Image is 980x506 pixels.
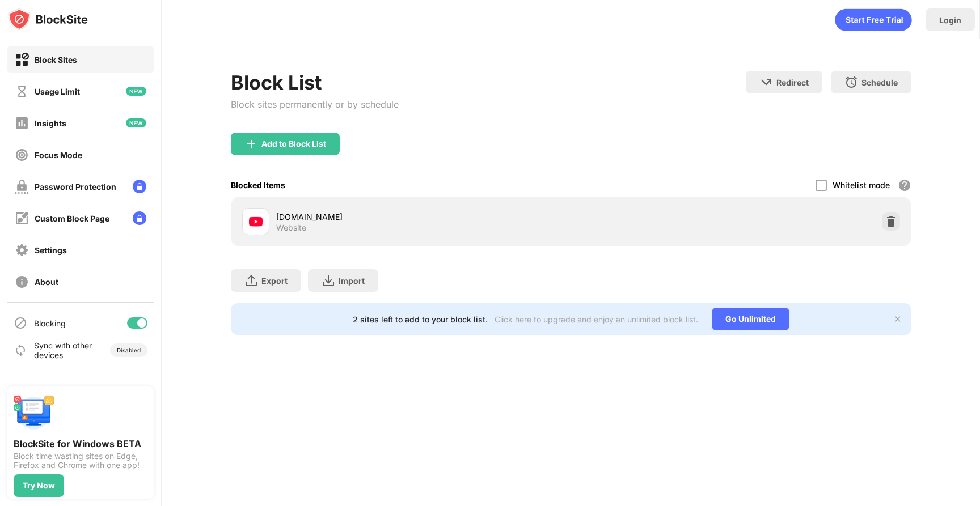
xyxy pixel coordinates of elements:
[14,393,54,433] img: push-desktop.svg
[14,316,27,330] img: blocking-icon.svg
[495,314,698,324] div: Click here to upgrade and enjoy an unlimited block list.
[939,15,961,25] div: Login
[35,118,66,128] div: Insights
[261,276,288,286] div: Export
[14,438,147,449] div: BlockSite for Windows BETA
[276,223,306,233] div: Website
[35,214,109,223] div: Custom Block Page
[15,148,29,162] img: focus-off.svg
[231,180,285,190] div: Blocked Items
[861,78,898,87] div: Schedule
[833,180,890,190] div: Whitelist mode
[231,71,399,94] div: Block List
[126,87,146,96] img: new-icon.svg
[231,99,399,110] div: Block sites permanently or by schedule
[339,276,365,286] div: Import
[276,211,571,223] div: [DOMAIN_NAME]
[15,275,29,289] img: about-off.svg
[15,116,29,130] img: insights-off.svg
[15,211,29,226] img: customize-block-page-off.svg
[712,308,789,330] div: Go Unlimited
[14,452,147,470] div: Block time wasting sites on Edge, Firefox and Chrome with one app!
[835,8,912,31] div: animation
[893,314,902,324] img: x-button.svg
[34,318,66,328] div: Blocking
[35,150,82,160] div: Focus Mode
[117,347,141,354] div: Disabled
[15,243,29,257] img: settings-off.svg
[34,341,92,360] div: Sync with other devices
[126,118,146,127] img: new-icon.svg
[35,182,116,192] div: Password Protection
[15,180,29,194] img: password-protection-off.svg
[249,215,263,228] img: favicons
[15,84,29,99] img: time-usage-off.svg
[35,245,67,255] div: Settings
[14,343,27,357] img: sync-icon.svg
[35,277,58,287] div: About
[261,139,326,148] div: Add to Block List
[15,53,29,67] img: block-on.svg
[353,314,488,324] div: 2 sites left to add to your block list.
[8,8,88,31] img: logo-blocksite.svg
[23,481,55,490] div: Try Now
[35,87,80,96] div: Usage Limit
[133,180,146,193] img: lock-menu.svg
[35,55,77,65] div: Block Sites
[776,78,809,87] div: Redirect
[133,211,146,225] img: lock-menu.svg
